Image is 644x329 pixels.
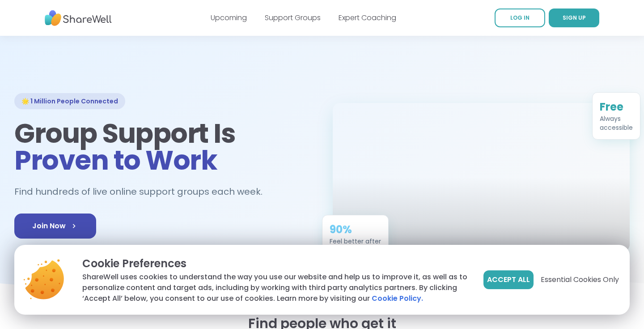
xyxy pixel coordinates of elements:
a: Join Now [14,214,96,239]
span: SIGN UP [563,14,586,21]
h1: Group Support Is [14,120,311,174]
button: Accept All [483,270,534,289]
span: Proven to Work [14,141,217,179]
img: ShareWell Nav Logo [45,6,112,30]
a: SIGN UP [549,9,599,27]
span: Accept All [487,274,530,285]
a: Expert Coaching [339,13,396,23]
a: Cookie Policy. [372,293,423,304]
div: Always accessible [600,114,633,132]
span: Join Now [32,221,78,231]
span: Essential Cookies Only [541,274,619,285]
div: Feel better after just one session [330,237,381,255]
a: Support Groups [265,13,321,23]
div: Free [600,100,633,114]
span: LOG IN [510,14,530,21]
p: Cookie Preferences [82,256,469,272]
h2: Find hundreds of live online support groups each week. [14,184,272,199]
a: LOG IN [495,9,545,27]
div: 🌟 1 Million People Connected [14,93,125,109]
a: Upcoming [211,13,247,23]
div: 90% [330,222,381,237]
p: ShareWell uses cookies to understand the way you use our website and help us to improve it, as we... [82,272,469,304]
